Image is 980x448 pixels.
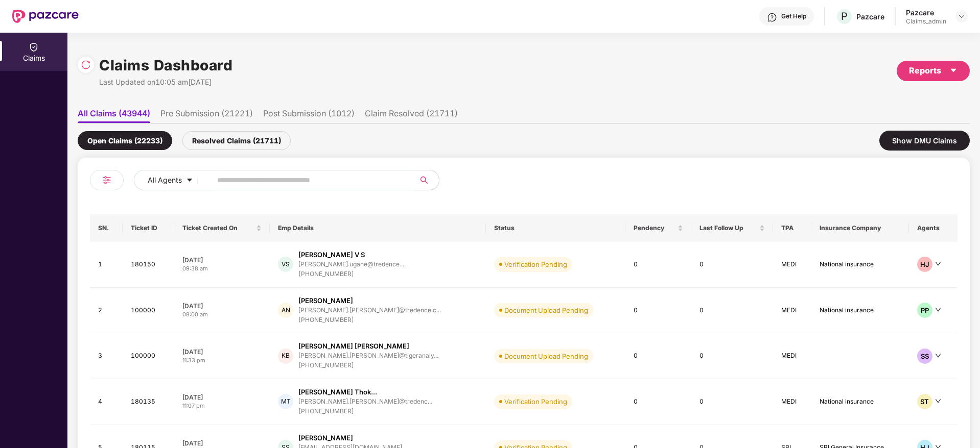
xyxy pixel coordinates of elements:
[917,349,932,364] div: SS
[811,214,909,242] th: Insurance Company
[625,214,691,242] th: Pendency
[78,108,150,123] li: All Claims (43944)
[90,379,123,425] td: 4
[691,242,773,288] td: 0
[298,296,353,306] div: [PERSON_NAME]
[90,242,123,288] td: 1
[90,333,123,379] td: 3
[182,439,262,447] div: [DATE]
[174,214,270,242] th: Ticket Created On
[811,242,909,288] td: National insurance
[182,356,262,365] div: 11:33 pm
[773,288,811,334] td: MEDI
[123,288,174,334] td: 100000
[123,333,174,379] td: 100000
[123,242,174,288] td: 180150
[99,77,232,88] div: Last Updated on 10:05 am[DATE]
[691,288,773,334] td: 0
[101,174,113,186] img: svg+xml;base64,PHN2ZyB4bWxucz0iaHR0cDovL3d3dy53My5vcmcvMjAwMC9zdmciIHdpZHRoPSIyNCIgaGVpZ2h0PSIyNC...
[298,341,409,351] div: [PERSON_NAME] [PERSON_NAME]
[773,379,811,425] td: MEDI
[906,17,946,26] div: Claims_admin
[935,398,941,404] span: down
[856,12,884,21] div: Pazcare
[935,353,941,359] span: down
[134,170,215,190] button: All Agentscaret-down
[504,396,567,407] div: Verification Pending
[182,224,254,232] span: Ticket Created On
[160,108,253,123] li: Pre Submission (21221)
[298,387,377,397] div: [PERSON_NAME] Thok...
[486,214,625,242] th: Status
[811,288,909,334] td: National insurance
[767,12,777,22] img: svg+xml;base64,PHN2ZyBpZD0iSGVscC0zMngzMiIgeG1sbnM9Imh0dHA6Ly93d3cudzMub3JnLzIwMDAvc3ZnIiB3aWR0aD...
[949,66,958,74] span: caret-down
[414,176,434,184] span: search
[90,288,123,334] td: 2
[879,131,970,151] div: Show DMU Claims
[811,379,909,425] td: National insurance
[148,175,182,186] span: All Agents
[298,361,438,370] div: [PHONE_NUMBER]
[182,347,262,356] div: [DATE]
[298,352,438,359] div: [PERSON_NAME].[PERSON_NAME]@tigeranaly...
[781,12,806,20] div: Get Help
[841,10,848,22] span: P
[691,333,773,379] td: 0
[298,398,432,405] div: [PERSON_NAME].[PERSON_NAME]@tredenc...
[917,303,932,318] div: PP
[298,433,353,443] div: [PERSON_NAME]
[278,303,293,318] div: AN
[365,108,458,123] li: Claim Resolved (21711)
[123,379,174,425] td: 180135
[625,379,691,425] td: 0
[123,214,174,242] th: Ticket ID
[773,214,811,242] th: TPA
[298,407,432,416] div: [PHONE_NUMBER]
[263,108,355,123] li: Post Submission (1012)
[773,242,811,288] td: MEDI
[278,257,293,272] div: VS
[90,214,123,242] th: SN.
[298,250,365,260] div: [PERSON_NAME] V S
[504,259,567,269] div: Verification Pending
[12,10,79,23] img: New Pazcare Logo
[29,42,39,52] img: svg+xml;base64,PHN2ZyBpZD0iQ2xhaW0iIHhtbG5zPSJodHRwOi8vd3d3LnczLm9yZy8yMDAwL3N2ZyIgd2lkdGg9IjIwIi...
[298,269,406,279] div: [PHONE_NUMBER]
[182,264,262,273] div: 09:38 am
[182,402,262,410] div: 11:07 pm
[917,257,932,272] div: HJ
[958,12,966,20] img: svg+xml;base64,PHN2ZyBpZD0iRHJvcGRvd24tMzJ4MzIiIHhtbG5zPSJodHRwOi8vd3d3LnczLm9yZy8yMDAwL3N2ZyIgd2...
[270,214,486,242] th: Emp Details
[182,310,262,319] div: 08:00 am
[691,379,773,425] td: 0
[182,393,262,402] div: [DATE]
[699,224,757,232] span: Last Follow Up
[186,177,193,185] span: caret-down
[298,315,441,325] div: [PHONE_NUMBER]
[504,351,588,361] div: Document Upload Pending
[182,131,291,150] div: Resolved Claims (21711)
[773,333,811,379] td: MEDI
[691,214,773,242] th: Last Follow Up
[78,131,172,150] div: Open Claims (22233)
[625,288,691,334] td: 0
[298,307,441,313] div: [PERSON_NAME].[PERSON_NAME]@tredence.c...
[917,394,932,409] div: ST
[182,302,262,310] div: [DATE]
[625,242,691,288] td: 0
[99,54,232,77] h1: Claims Dashboard
[935,261,941,267] span: down
[81,60,91,70] img: svg+xml;base64,PHN2ZyBpZD0iUmVsb2FkLTMyeDMyIiB4bWxucz0iaHR0cDovL3d3dy53My5vcmcvMjAwMC9zdmciIHdpZH...
[634,224,675,232] span: Pendency
[909,64,958,77] div: Reports
[935,307,941,313] span: down
[906,8,946,17] div: Pazcare
[504,305,588,315] div: Document Upload Pending
[298,261,406,267] div: [PERSON_NAME].ugane@tredence....
[414,170,439,190] button: search
[278,349,293,364] div: KB
[909,214,958,242] th: Agents
[182,256,262,264] div: [DATE]
[278,394,293,409] div: MT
